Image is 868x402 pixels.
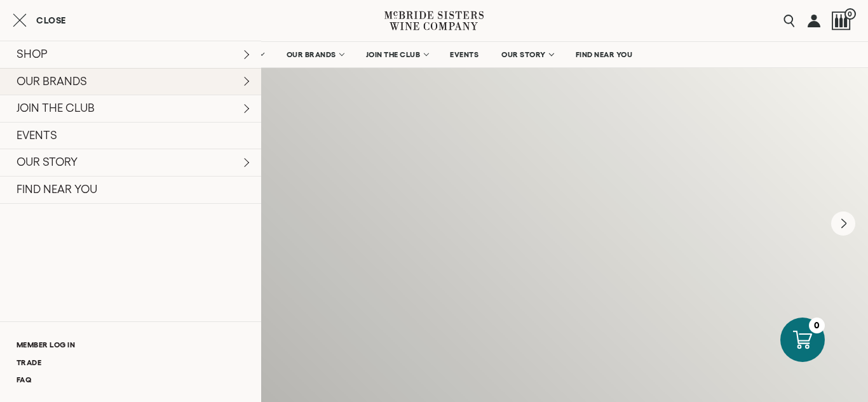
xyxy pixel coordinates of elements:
[844,8,856,20] span: 0
[358,42,436,67] a: JOIN THE CLUB
[567,42,641,67] a: FIND NEAR YOU
[450,50,478,59] span: EVENTS
[831,211,855,236] button: Next
[13,13,66,28] button: Close cart
[366,50,421,59] span: JOIN THE CLUB
[493,42,561,67] a: OUR STORY
[576,50,633,59] span: FIND NEAR YOU
[64,173,804,181] h6: [PERSON_NAME] sisters wine company
[278,42,351,67] a: OUR BRANDS
[36,16,66,25] span: Close
[809,318,825,333] div: 0
[501,50,546,59] span: OUR STORY
[442,42,487,67] a: EVENTS
[287,50,336,59] span: OUR BRANDS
